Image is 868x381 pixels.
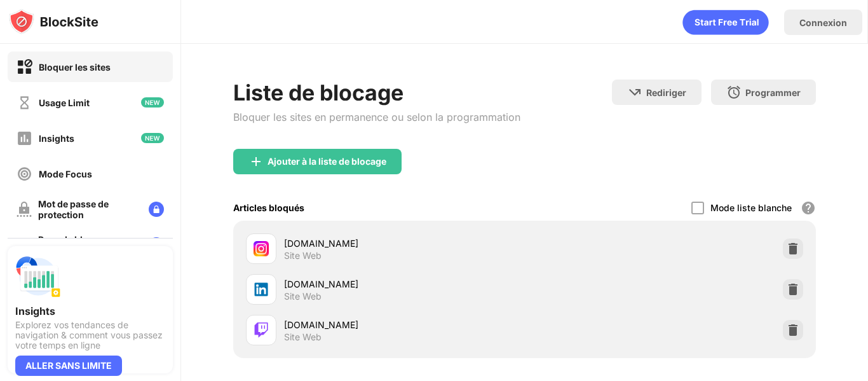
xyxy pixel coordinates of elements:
[745,87,801,98] div: Programmer
[9,9,98,34] img: logo-blocksite.svg
[233,80,520,106] div: Liste de blocage
[284,277,525,291] div: [DOMAIN_NAME]
[284,291,322,302] div: Site Web
[17,166,32,182] img: focus-off.svg
[15,254,61,300] img: push-insights.svg
[284,318,525,331] div: [DOMAIN_NAME]
[39,97,90,108] div: Usage Limit
[284,250,322,261] div: Site Web
[284,331,322,343] div: Site Web
[799,17,847,28] div: Connexion
[284,237,525,250] div: [DOMAIN_NAME]
[15,305,165,317] div: Insights
[254,282,269,297] img: favicons
[17,95,32,111] img: time-usage-off.svg
[233,202,304,213] div: Articles bloqués
[39,62,111,73] div: Bloquer les sites
[710,202,792,213] div: Mode liste blanche
[39,133,74,144] div: Insights
[17,202,32,217] img: password-protection-off.svg
[15,320,165,350] div: Explorez vos tendances de navigation & comment vous passez votre temps en ligne
[39,169,92,179] div: Mode Focus
[17,130,32,146] img: insights-off.svg
[38,198,139,220] div: Mot de passe de protection
[682,10,769,35] div: animation
[149,202,164,217] img: lock-menu.svg
[254,322,269,338] img: favicons
[141,97,164,107] img: new-icon.svg
[141,133,164,143] img: new-icon.svg
[17,59,32,75] img: block-on.svg
[233,111,520,123] div: Bloquer les sites en permanence ou selon la programmation
[268,156,386,167] div: Ajouter à la liste de blocage
[254,241,269,256] img: favicons
[149,237,164,253] img: lock-menu.svg
[17,237,32,253] img: customize-block-page-off.svg
[38,234,139,256] div: Page de bloc personnalisée
[15,356,122,376] div: ALLER SANS LIMITE
[646,87,686,98] div: Rediriger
